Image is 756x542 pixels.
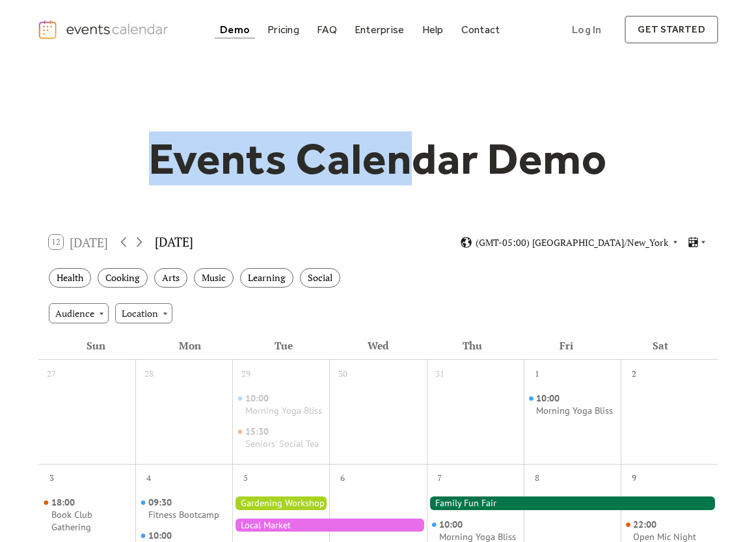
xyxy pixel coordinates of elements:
[625,16,718,44] a: get started
[128,132,628,185] h1: Events Calendar Demo
[417,21,449,38] a: Help
[262,21,304,38] a: Pricing
[317,26,337,33] div: FAQ
[267,26,299,33] div: Pricing
[422,26,444,33] div: Help
[456,21,506,38] a: Contact
[215,21,255,38] a: Demo
[349,21,409,38] a: Enterprise
[559,16,614,44] a: Log In
[220,26,250,33] div: Demo
[38,20,171,40] a: home
[355,26,404,33] div: Enterprise
[312,21,342,38] a: FAQ
[461,26,500,33] div: Contact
